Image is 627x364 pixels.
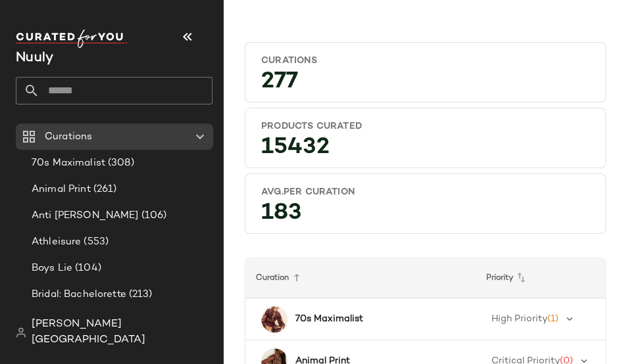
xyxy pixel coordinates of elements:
span: (553) [81,235,109,250]
b: 70s Maximalist [295,312,363,326]
th: Priority [476,258,607,298]
span: (213) [126,287,153,302]
span: Anti [PERSON_NAME] [32,208,139,223]
th: Curation [245,258,476,298]
div: Curations [261,55,589,67]
span: (106) [139,208,167,223]
span: Bridal: Bachelorette [32,287,126,302]
span: High Priority [491,314,547,324]
div: 277 [251,72,600,97]
div: 15432 [251,138,600,162]
div: Products Curated [261,120,589,133]
span: Animal Print [32,182,91,197]
img: cfy_white_logo.C9jOOHJF.svg [16,30,128,48]
span: (104) [72,261,101,276]
div: 183 [251,204,600,228]
span: Boys Lie [32,261,72,276]
div: Avg.per Curation [261,186,589,198]
span: (261) [91,182,117,197]
span: Athleisure [32,235,81,250]
span: Current Company Name [16,51,53,65]
span: Curations [45,129,92,145]
span: (1) [547,314,559,324]
span: [PERSON_NAME][GEOGRAPHIC_DATA] [32,317,213,348]
span: 70s Maximalist [32,156,105,171]
img: svg%3e [16,327,26,338]
img: 99308520_061_b [261,306,288,332]
span: (308) [105,156,134,171]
